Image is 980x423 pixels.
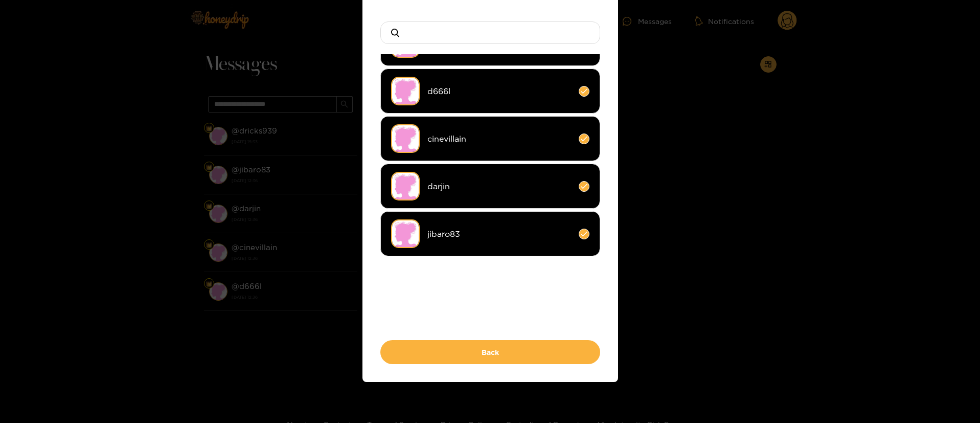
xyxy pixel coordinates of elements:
[427,181,571,192] span: darjin
[391,124,420,153] img: no-avatar.png
[427,85,571,97] span: d666l
[391,219,420,248] img: no-avatar.png
[391,172,420,201] img: no-avatar.png
[427,228,571,240] span: jibaro83
[380,340,600,364] button: Back
[391,77,420,105] img: no-avatar.png
[427,133,571,145] span: cinevillain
